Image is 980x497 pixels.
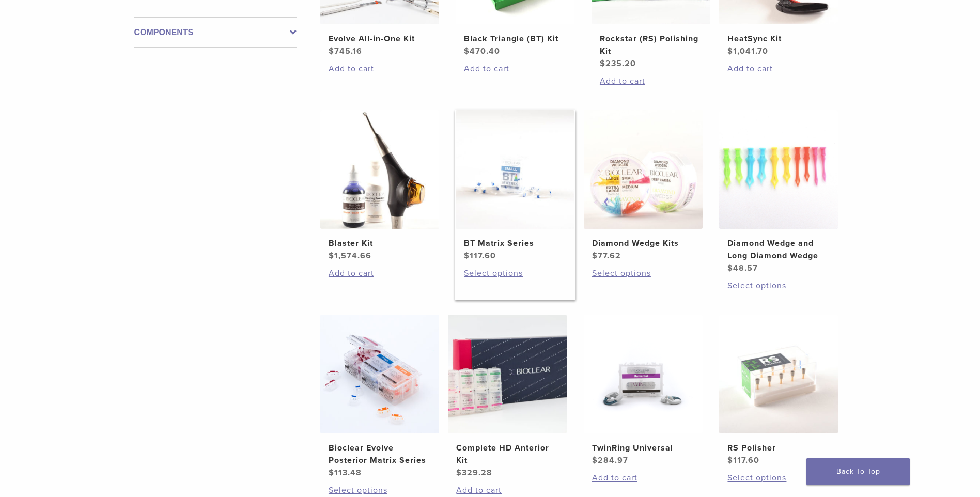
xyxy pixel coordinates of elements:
[727,472,830,484] a: Select options for “RS Polisher”
[464,46,500,56] bdi: 470.40
[583,110,704,262] a: Diamond Wedge KitsDiamond Wedge Kits $77.62
[592,251,598,261] span: $
[727,63,830,75] a: Add to cart: “HeatSync Kit”
[329,33,431,45] h2: Evolve All-in-One Kit
[600,58,636,69] bdi: 235.20
[719,110,839,274] a: Diamond Wedge and Long Diamond WedgeDiamond Wedge and Long Diamond Wedge $48.57
[455,110,575,262] a: BT Matrix SeriesBT Matrix Series $117.60
[727,279,830,292] a: Select options for “Diamond Wedge and Long Diamond Wedge”
[329,468,362,478] bdi: 113.48
[592,267,694,279] a: Select options for “Diamond Wedge Kits”
[592,472,694,484] a: Add to cart: “TwinRing Universal”
[329,468,334,478] span: $
[329,237,431,250] h2: Blaster Kit
[719,315,838,433] img: RS Polisher
[464,63,566,75] a: Add to cart: “Black Triangle (BT) Kit”
[600,75,702,87] a: Add to cart: “Rockstar (RS) Polishing Kit”
[583,315,704,467] a: TwinRing UniversalTwinRing Universal $284.97
[592,251,621,261] bdi: 77.62
[320,110,440,262] a: Blaster KitBlaster Kit $1,574.66
[456,468,492,478] bdi: 329.28
[727,237,830,262] h2: Diamond Wedge and Long Diamond Wedge
[329,46,362,56] bdi: 745.16
[464,46,470,56] span: $
[464,33,566,45] h2: Black Triangle (BT) Kit
[584,315,703,433] img: TwinRing Universal
[592,237,694,250] h2: Diamond Wedge Kits
[464,267,566,279] a: Select options for “BT Matrix Series”
[456,468,462,478] span: $
[584,110,703,229] img: Diamond Wedge Kits
[592,455,598,465] span: $
[719,110,838,229] img: Diamond Wedge and Long Diamond Wedge
[600,33,702,57] h2: Rockstar (RS) Polishing Kit
[464,251,470,261] span: $
[464,251,496,261] bdi: 117.60
[320,315,439,433] img: Bioclear Evolve Posterior Matrix Series
[320,110,439,229] img: Blaster Kit
[464,237,566,250] h2: BT Matrix Series
[727,33,830,45] h2: HeatSync Kit
[727,455,759,465] bdi: 117.60
[592,455,628,465] bdi: 284.97
[456,442,558,467] h2: Complete HD Anterior Kit
[727,46,733,56] span: $
[329,63,431,75] a: Add to cart: “Evolve All-in-One Kit”
[727,455,733,465] span: $
[447,315,568,479] a: Complete HD Anterior KitComplete HD Anterior Kit $329.28
[727,46,768,56] bdi: 1,041.70
[719,315,839,467] a: RS PolisherRS Polisher $117.60
[329,46,334,56] span: $
[134,26,297,39] label: Components
[329,251,371,261] bdi: 1,574.66
[448,315,567,433] img: Complete HD Anterior Kit
[727,263,758,273] bdi: 48.57
[456,110,574,229] img: BT Matrix Series
[600,58,605,69] span: $
[727,442,830,454] h2: RS Polisher
[806,458,910,485] a: Back To Top
[329,267,431,279] a: Add to cart: “Blaster Kit”
[320,315,440,479] a: Bioclear Evolve Posterior Matrix SeriesBioclear Evolve Posterior Matrix Series $113.48
[456,484,558,496] a: Add to cart: “Complete HD Anterior Kit”
[592,442,694,454] h2: TwinRing Universal
[329,442,431,467] h2: Bioclear Evolve Posterior Matrix Series
[329,251,334,261] span: $
[727,263,733,273] span: $
[329,484,431,496] a: Select options for “Bioclear Evolve Posterior Matrix Series”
